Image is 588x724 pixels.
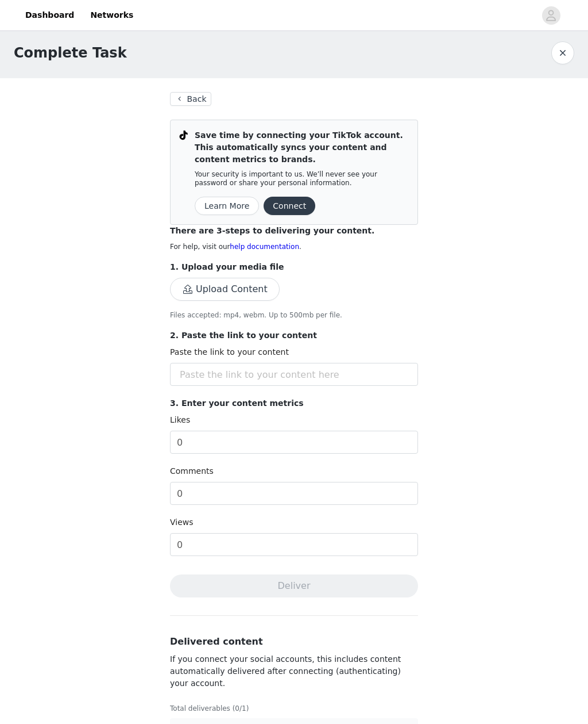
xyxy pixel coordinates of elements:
[170,261,418,273] p: 1. Upload your media file
[170,363,418,386] input: Paste the link to your content here
[14,43,127,63] h1: Complete Task
[546,6,556,25] div: avatar
[170,574,418,597] button: Deliver
[83,2,140,28] a: Networks
[195,170,408,187] p: Your security is important to us. We’ll never see your password or share your personal information.
[264,197,315,215] button: Connect
[18,2,81,28] a: Dashboard
[170,703,418,714] p: Total deliverables (0/1)
[170,654,401,688] span: If you connect your social accounts, this includes content automatically delivered after connecti...
[195,129,408,166] p: Save time by connecting your TikTok account. This automatically syncs your content and content me...
[170,311,342,319] span: Files accepted: mp4, webm. Up to 500mb per file.
[170,347,289,357] label: Paste the link to your content
[230,243,299,251] a: help documentation
[170,415,190,424] label: Likes
[170,285,280,294] span: Upload Content
[170,466,214,476] label: Comments
[170,397,418,409] p: 3. Enter your content metrics
[170,278,280,301] button: Upload Content
[170,330,418,342] p: 2. Paste the link to your content
[170,225,418,237] p: There are 3-steps to delivering your content.
[195,197,259,215] button: Learn More
[170,518,194,527] label: Views
[170,635,418,649] h3: Delivered content
[170,92,211,106] button: Back
[170,242,418,252] p: For help, visit our .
